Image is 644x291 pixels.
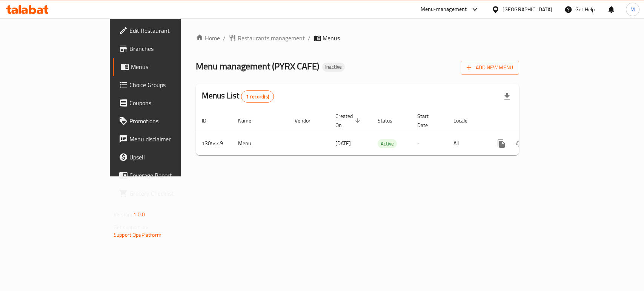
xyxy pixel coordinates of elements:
a: Promotions [113,112,217,130]
a: Edit Restaurant [113,21,217,40]
li: / [223,34,226,43]
a: Restaurants management [229,34,305,43]
a: Menus [113,58,217,76]
button: Change Status [510,135,529,153]
span: Start Date [417,112,438,130]
span: 1 record(s) [241,93,274,100]
li: / [308,34,310,43]
a: Menu disclaimer [113,130,217,148]
span: Edit Restaurant [129,26,211,35]
span: Coverage Report [129,171,211,180]
span: Locale [453,116,477,125]
button: Add New Menu [461,61,519,75]
span: Choice Groups [129,80,211,89]
span: [DATE] [335,138,351,148]
div: Menu-management [421,5,467,14]
div: Active [378,139,397,148]
span: Promotions [129,116,211,126]
span: Created On [335,112,363,130]
h2: Menus List [202,90,274,103]
a: Grocery Checklist [113,184,217,202]
td: All [447,132,486,155]
button: more [492,135,510,153]
span: Inactive [322,64,345,70]
div: Inactive [322,63,345,72]
div: Export file [498,87,516,106]
span: Get support on: [114,222,148,232]
span: 1.0.0 [133,210,145,219]
span: Menus [323,34,340,43]
span: Coupons [129,98,211,107]
a: Support.OpsPlatform [114,230,161,240]
span: Status [378,116,402,125]
span: ID [202,116,216,125]
span: Vendor [295,116,320,125]
span: Restaurants management [238,34,305,43]
span: Add New Menu [467,63,513,72]
span: M [630,5,635,14]
span: Branches [129,44,211,53]
a: Branches [113,40,217,58]
div: Total records count [241,90,274,103]
span: Menu management ( PYRX CAFE ) [196,58,319,75]
span: Menus [131,62,211,71]
a: Choice Groups [113,76,217,94]
div: [GEOGRAPHIC_DATA] [503,5,552,14]
span: Upsell [129,153,211,162]
a: Upsell [113,148,217,166]
span: Menu disclaimer [129,135,211,144]
a: Coverage Report [113,166,217,184]
th: Actions [486,109,571,132]
span: Name [238,116,261,125]
a: Coupons [113,94,217,112]
table: enhanced table [196,109,571,155]
nav: breadcrumb [196,34,519,43]
span: Version: [114,210,132,219]
td: Menu [232,132,289,155]
td: - [411,132,447,155]
span: Grocery Checklist [129,189,211,198]
span: Active [378,139,397,148]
